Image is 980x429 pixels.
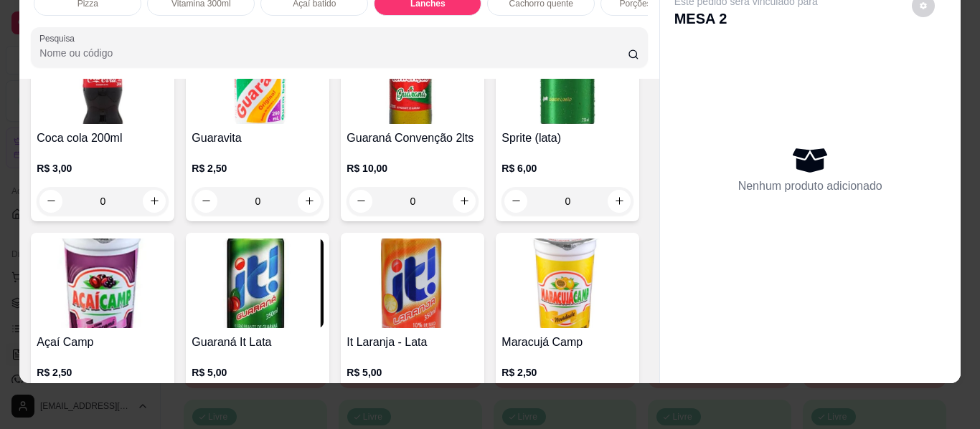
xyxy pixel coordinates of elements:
[39,32,80,44] label: Pesquisa
[347,161,479,175] p: R$ 10,00
[674,9,818,29] p: MESA 2
[298,190,321,213] button: increase-product-quantity
[504,190,527,213] button: decrease-product-quantity
[738,178,882,195] p: Nenhum produto adicionado
[347,365,479,380] p: R$ 5,00
[349,190,372,213] button: decrease-product-quantity
[501,34,633,124] img: product-image
[347,130,479,147] h4: Guaraná Convenção 2lts
[608,190,631,213] button: increase-product-quantity
[194,190,217,213] button: decrease-product-quantity
[453,190,476,213] button: increase-product-quantity
[192,130,324,147] h4: Guaravita
[501,334,633,351] h4: Maracujá Camp
[192,34,324,124] img: product-image
[347,334,479,351] h4: It Laranja - Lata
[39,46,628,60] input: Pesquisa
[37,238,169,328] img: product-image
[192,238,324,328] img: product-image
[37,365,169,380] p: R$ 2,50
[192,365,324,380] p: R$ 5,00
[501,365,633,380] p: R$ 2,50
[37,161,169,175] p: R$ 3,00
[37,34,169,124] img: product-image
[37,130,169,147] h4: Coca cola 200ml
[501,238,633,328] img: product-image
[501,130,633,147] h4: Sprite (lata)
[501,161,633,175] p: R$ 6,00
[347,34,479,124] img: product-image
[192,161,324,175] p: R$ 2,50
[143,190,166,213] button: increase-product-quantity
[347,238,479,328] img: product-image
[37,334,169,351] h4: Açaí Camp
[192,334,324,351] h4: Guaraná It Lata
[39,190,62,213] button: decrease-product-quantity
